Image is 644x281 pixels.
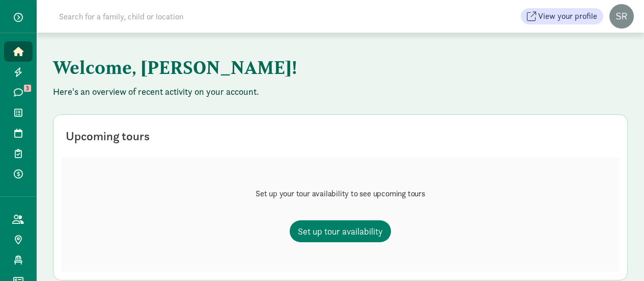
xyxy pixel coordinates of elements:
input: Search for a family, child or location [53,6,339,27]
div: Upcoming tours [66,127,150,145]
p: Here's an overview of recent activity on your account. [53,86,628,98]
h1: Welcome, [PERSON_NAME]! [53,49,557,86]
a: Set up tour availability [290,220,391,242]
span: View your profile [538,10,597,22]
button: View your profile [521,8,603,24]
span: 3 [24,85,31,92]
p: Set up your tour availability to see upcoming tours [256,188,425,200]
a: 3 [4,82,33,103]
span: Set up tour availability [298,224,383,238]
iframe: Chat Widget [593,232,644,281]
